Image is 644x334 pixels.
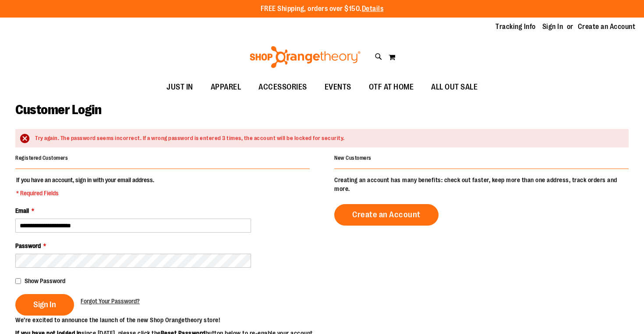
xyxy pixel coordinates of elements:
span: Create an Account [352,210,421,219]
div: Try again. The password seems incorrect. If a wrong password is entered 3 times, the account will... [35,134,620,143]
strong: Registered Customers [15,155,68,161]
span: APPAREL [211,77,241,97]
a: Details [362,5,384,13]
span: ALL OUT SALE [431,77,478,97]
p: FREE Shipping, orders over $150. [261,4,384,14]
span: Forgot Your Password? [81,298,140,305]
span: JUST IN [166,77,193,97]
a: Create an Account [578,22,636,32]
span: EVENTS [325,77,351,97]
a: Forgot Your Password? [81,297,140,305]
span: Show Password [25,277,65,284]
span: OTF AT HOME [369,77,414,97]
a: Tracking Info [495,22,536,32]
span: * Required Fields [16,189,154,198]
a: Create an Account [334,204,439,226]
a: Sign In [542,22,563,32]
span: Sign In [33,300,56,309]
span: Email [15,207,29,214]
img: Shop Orangetheory [248,46,362,68]
button: Sign In [15,294,74,316]
span: ACCESSORIES [258,77,307,97]
p: Creating an account has many benefits: check out faster, keep more than one address, track orders... [334,176,629,193]
p: We’re excited to announce the launch of the new Shop Orangetheory store! [15,316,322,324]
strong: New Customers [334,155,372,161]
legend: If you have an account, sign in with your email address. [15,176,155,198]
span: Password [15,242,41,249]
span: Customer Login [15,102,101,117]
